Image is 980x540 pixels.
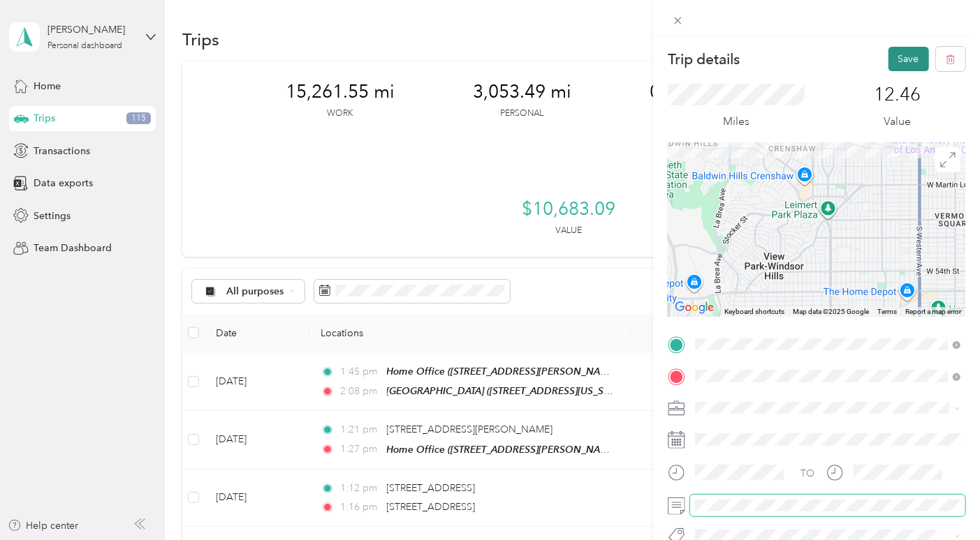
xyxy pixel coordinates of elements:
[671,299,717,317] a: Open this area in Google Maps (opens a new window)
[800,466,814,481] div: TO
[902,462,980,540] iframe: Everlance-gr Chat Button Frame
[671,299,717,317] img: Google
[888,47,929,71] button: Save
[874,84,921,106] p: 12.46
[793,308,869,315] span: Map data ©2025 Google
[723,113,749,130] p: Miles
[884,113,911,130] p: Value
[877,308,897,315] a: Terms (opens in new tab)
[724,307,784,317] button: Keyboard shortcuts
[668,50,740,69] p: Trip details
[905,308,961,315] a: Report a map error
